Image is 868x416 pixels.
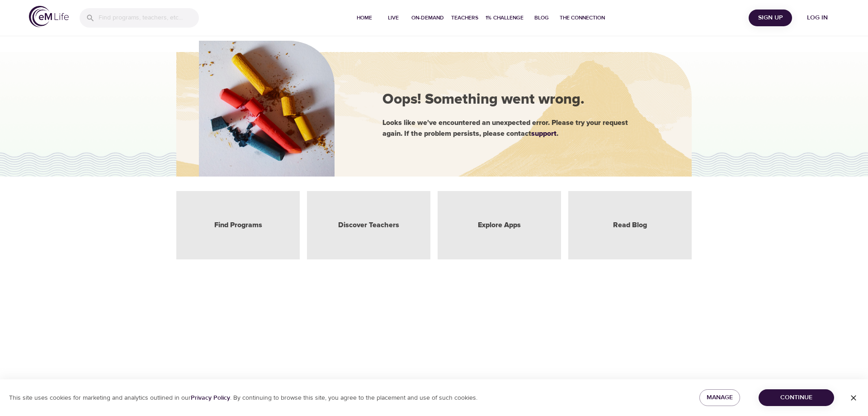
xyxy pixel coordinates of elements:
span: 1% Challenge [486,13,524,23]
span: On-Demand [411,13,444,23]
span: The Connection [560,13,605,23]
span: Sign Up [752,12,788,24]
a: Find Programs [214,220,262,230]
a: Privacy Policy [191,394,230,402]
button: Continue [759,389,834,406]
button: Manage [699,389,740,406]
a: Discover Teachers [338,220,399,230]
span: Live [382,13,404,23]
input: Find programs, teachers, etc... [99,8,199,28]
span: Manage [707,392,733,403]
img: hero [199,41,335,177]
span: Teachers [451,13,478,23]
button: Log in [796,10,839,26]
a: support [531,130,557,137]
div: Oops! Something went wrong. [382,90,663,110]
button: Sign Up [749,10,792,26]
span: Home [354,13,375,23]
span: Blog [531,13,552,23]
span: Log in [799,12,835,24]
a: Explore Apps [478,220,521,230]
span: Continue [766,392,827,403]
div: Looks like we've encountered an unexpected error. Please try your request again. If the problem p... [382,117,663,139]
img: logo [29,6,69,27]
a: Read Blog [613,220,647,230]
